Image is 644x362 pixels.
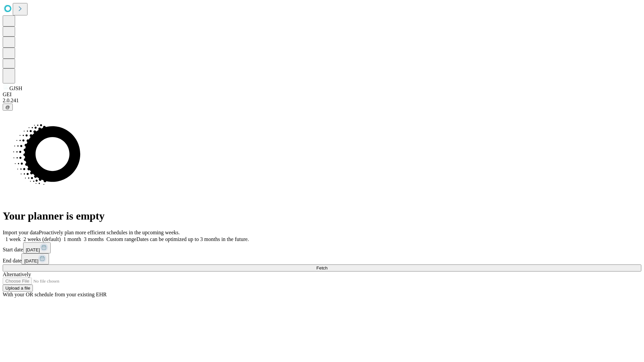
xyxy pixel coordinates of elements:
div: Start date [3,242,641,253]
span: GJSH [9,85,22,91]
span: [DATE] [24,258,38,263]
span: Custom range [106,236,136,242]
button: Upload a file [3,285,33,292]
button: [DATE] [21,253,49,264]
span: Fetch [316,265,327,270]
span: 1 month [63,236,81,242]
div: GEI [3,92,641,98]
span: With your OR schedule from your existing EHR [3,292,107,297]
span: 2 weeks (default) [23,236,61,242]
div: End date [3,253,641,264]
span: Proactively plan more efficient schedules in the upcoming weeks. [39,230,180,235]
span: 3 months [84,236,104,242]
button: Fetch [3,264,641,271]
button: @ [3,104,13,111]
span: Alternatively [3,271,31,277]
div: 2.0.241 [3,98,641,104]
span: @ [5,105,10,110]
span: Dates can be optimized up to 3 months in the future. [137,236,249,242]
span: 1 week [5,236,21,242]
button: [DATE] [23,242,51,253]
h1: Your planner is empty [3,210,641,222]
span: [DATE] [26,247,40,252]
span: Import your data [3,230,39,235]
